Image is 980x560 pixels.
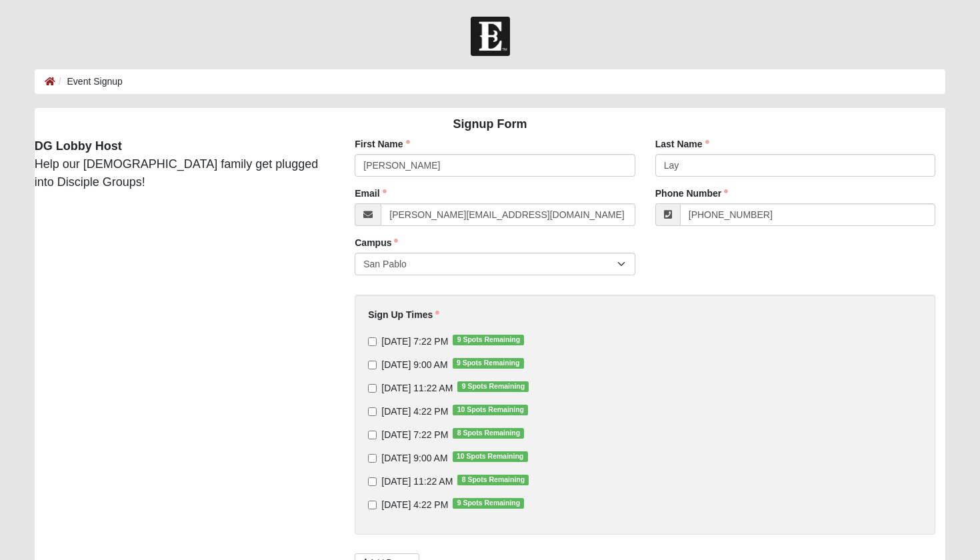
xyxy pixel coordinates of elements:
div: Help our [DEMOGRAPHIC_DATA] family get plugged into Disciple Groups! [25,137,335,191]
span: 8 Spots Remaining [453,428,524,439]
img: Church of Eleven22 Logo [471,17,510,56]
h4: Signup Form [35,117,946,132]
span: [DATE] 11:22 AM [381,476,453,487]
label: Sign Up Times [368,308,439,321]
label: Phone Number [655,187,729,200]
input: [DATE] 9:00 AM9 Spots Remaining [368,361,377,369]
span: 9 Spots Remaining [453,498,524,509]
span: 8 Spots Remaining [457,475,529,485]
span: [DATE] 7:22 PM [381,336,448,347]
span: [DATE] 4:22 PM [381,499,448,510]
span: [DATE] 9:00 AM [381,359,447,370]
input: [DATE] 7:22 PM8 Spots Remaining [368,431,377,439]
span: 10 Spots Remaining [453,451,528,462]
input: [DATE] 7:22 PM9 Spots Remaining [368,337,377,346]
span: 9 Spots Remaining [453,335,524,345]
label: Campus [355,236,398,249]
input: [DATE] 11:22 AM8 Spots Remaining [368,477,377,486]
li: Event Signup [55,75,123,89]
span: 9 Spots Remaining [453,358,524,369]
input: [DATE] 11:22 AM9 Spots Remaining [368,384,377,393]
span: 9 Spots Remaining [457,381,529,392]
label: Email [355,187,386,200]
span: 10 Spots Remaining [453,405,528,415]
input: [DATE] 4:22 PM9 Spots Remaining [368,501,377,509]
span: [DATE] 9:00 AM [381,453,447,463]
span: [DATE] 7:22 PM [381,429,448,440]
label: First Name [355,137,409,151]
label: Last Name [655,137,709,151]
span: [DATE] 11:22 AM [381,383,453,393]
input: [DATE] 4:22 PM10 Spots Remaining [368,407,377,416]
span: [DATE] 4:22 PM [381,406,448,417]
input: [DATE] 9:00 AM10 Spots Remaining [368,454,377,463]
strong: DG Lobby Host [35,139,122,153]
